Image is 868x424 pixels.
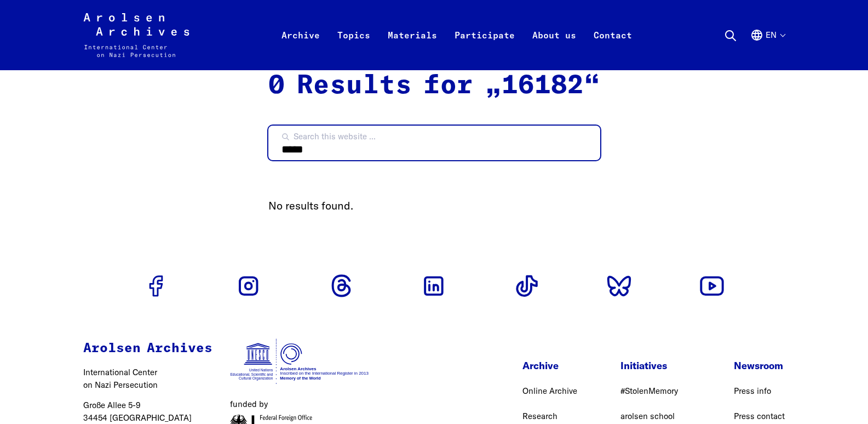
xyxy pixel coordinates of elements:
a: About us [524,26,585,70]
a: Go to Facebook profile [139,268,174,303]
strong: Arolsen Archives [83,342,212,355]
a: Contact [585,26,641,70]
a: Research [522,411,557,421]
a: Topics [329,26,379,70]
nav: Primary [273,13,641,57]
p: International Center on Nazi Persecution [83,366,212,391]
a: Participate [446,26,524,70]
a: Go to Youtube profile [694,268,729,303]
h2: 0 Results for „16182“ [268,70,600,102]
p: Newsroom [734,358,785,373]
a: Go to Tiktok profile [509,268,544,303]
a: Go to Threads profile [324,268,359,303]
figcaption: funded by [230,398,370,411]
a: Go to Linkedin profile [416,268,451,303]
p: No results found. [268,197,600,214]
a: Press contact [734,411,785,421]
a: Archive [273,26,329,70]
a: Press info [734,386,771,396]
a: Go to Bluesky profile [602,268,637,303]
a: arolsen school [620,411,675,421]
a: Online Archive [522,386,577,396]
p: Archive [522,358,577,373]
a: Go to Instagram profile [231,268,266,303]
button: English, language selection [750,29,785,68]
p: Initiatives [620,358,691,373]
a: #StolenMemory [620,386,678,396]
a: Materials [379,26,446,70]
